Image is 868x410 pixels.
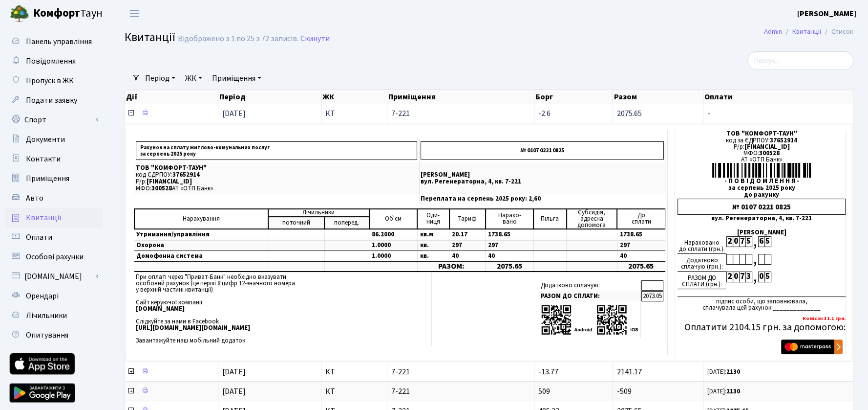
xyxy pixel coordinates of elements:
td: 297 [449,240,486,251]
a: Приміщення [5,169,103,188]
td: 2073.05 [641,291,663,301]
p: Переплата на серпень 2025 року: 2,60 [421,196,664,202]
th: Дії [125,90,218,104]
span: [DATE] [222,366,246,377]
span: Контакти [26,154,61,164]
td: 297 [486,240,533,251]
td: Нарахування [134,209,268,229]
img: Masterpass [781,340,843,354]
th: ЖК [321,90,388,104]
a: ЖК [181,70,206,87]
span: Особові рахунки [26,251,84,262]
p: Р/р: [136,179,417,185]
span: Лічильники [26,310,67,321]
a: Період [141,70,179,87]
td: РАЗОМ: [417,261,486,272]
a: Подати заявку [5,91,103,110]
span: КТ [325,110,383,117]
div: 2 [726,272,733,282]
a: Панель управління [5,32,103,51]
small: [DATE]: [707,387,740,396]
span: Повідомлення [26,56,76,67]
td: 40 [486,251,533,261]
td: кв.м [417,229,449,240]
td: 1.0000 [369,251,417,261]
h5: Оплатити 2104.15 грн. за допомогою: [677,321,846,333]
td: кв. [417,251,449,261]
a: [DOMAIN_NAME] [5,267,103,286]
td: Нарахо- вано [486,209,533,229]
th: Період [218,90,321,104]
span: 7-221 [391,387,530,395]
div: № 0107 0221 0825 [677,199,846,215]
span: КТ [325,368,383,376]
img: apps-qrcodes.png [541,304,638,336]
p: вул. Регенераторна, 4, кв. 7-221 [421,179,664,185]
div: Додатково сплачую (грн.): [677,254,726,272]
td: Охорона [134,240,268,251]
span: Оплати [26,232,52,243]
img: logo.png [10,4,29,23]
small: [DATE]: [707,367,740,376]
td: Оди- ниця [417,209,449,229]
div: 3 [745,272,752,282]
th: Борг [534,90,613,104]
b: [PERSON_NAME] [797,8,856,19]
a: Оплати [5,228,103,247]
div: Нараховано до сплати (грн.): [677,236,726,254]
b: 2130 [726,367,740,376]
span: Квитанції [26,212,62,223]
div: Р/р: [677,144,846,150]
td: Тариф [449,209,486,229]
span: -2.6 [538,108,550,119]
a: Скинути [300,34,330,44]
div: , [752,254,758,265]
b: [URL][DOMAIN_NAME][DOMAIN_NAME] [136,323,250,332]
span: 7-221 [391,368,530,376]
div: ТОВ "КОМФОРТ-ТАУН" [677,131,846,137]
span: Приміщення [26,173,69,184]
span: 2141.17 [617,366,642,377]
span: Орендарі [26,291,59,301]
div: РАЗОМ ДО СПЛАТИ (грн.): [677,272,726,289]
p: [PERSON_NAME] [421,172,664,178]
div: 7 [739,236,745,247]
td: кв. [417,240,449,251]
p: Рахунок на сплату житлово-комунальних послуг за серпень 2025 року [136,141,417,160]
span: КТ [325,387,383,395]
a: Admin [764,26,782,37]
a: Приміщення [208,70,265,87]
td: 1738.65 [617,229,665,240]
div: 5 [764,272,771,282]
span: 300528 [759,149,780,158]
span: -509 [617,386,632,397]
a: Орендарі [5,286,103,306]
span: 300528 [151,184,172,193]
a: Квитанції [792,26,821,37]
td: 2075.65 [617,261,665,272]
div: - П О В І Д О М Л Е Н Н Я - [677,178,846,184]
td: поточний [268,217,325,229]
div: за серпень 2025 року [677,185,846,191]
td: 40 [617,251,665,261]
span: [FINANCIAL_ID] [744,142,790,151]
td: 1738.65 [486,229,533,240]
div: , [752,236,758,248]
input: Пошук... [747,51,853,70]
span: 509 [538,386,550,397]
td: Субсидія, адресна допомога [567,209,617,229]
b: Комфорт [33,5,80,21]
p: МФО: АТ «ОТП Банк» [136,185,417,192]
div: , [752,272,758,283]
a: Авто [5,188,103,208]
td: При оплаті через "Приват-Банк" необхідно вказувати особовий рахунок (це перші 8 цифр 12-значного ... [134,272,432,346]
span: Панель управління [26,36,92,47]
td: Об'єм [369,209,417,229]
td: Утримання/управління [134,229,268,240]
b: Комісія: 31.1 грн. [803,315,846,322]
a: Спорт [5,110,103,130]
div: 2 [726,236,733,247]
td: 1.0000 [369,240,417,251]
div: 7 [739,272,745,282]
span: Подати заявку [26,95,77,106]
